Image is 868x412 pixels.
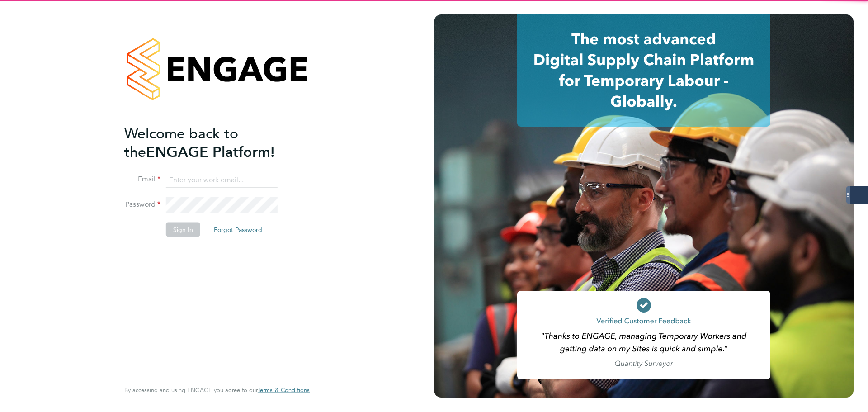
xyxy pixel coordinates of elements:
[124,175,160,184] label: Email
[258,387,310,394] a: Terms & Conditions
[166,172,278,188] input: Enter your work email...
[124,200,160,209] label: Password
[124,386,310,394] span: By accessing and using ENGAGE you agree to our
[124,124,238,161] span: Welcome back to the
[166,223,200,237] button: Sign In
[124,124,301,161] h2: ENGAGE Platform!
[207,223,269,237] button: Forgot Password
